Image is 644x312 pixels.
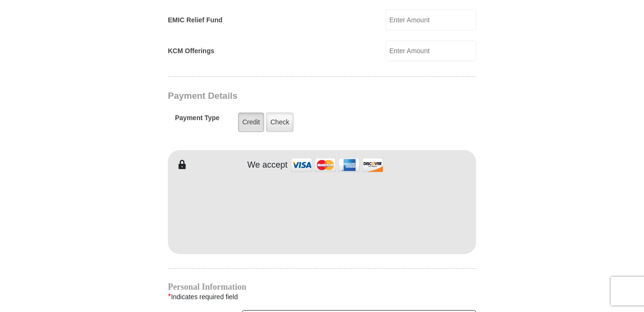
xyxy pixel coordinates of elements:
[386,9,476,30] input: Enter Amount
[168,283,476,291] h4: Personal Information
[168,291,476,303] div: Indicates required field
[238,113,264,132] label: Credit
[168,15,222,25] label: EMIC Relief Fund
[248,160,288,170] h4: We accept
[168,91,410,102] h3: Payment Details
[175,114,220,127] h5: Payment Type
[266,113,294,132] label: Check
[386,40,476,61] input: Enter Amount
[168,46,214,56] label: KCM Offerings
[290,155,385,175] img: credit cards accepted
